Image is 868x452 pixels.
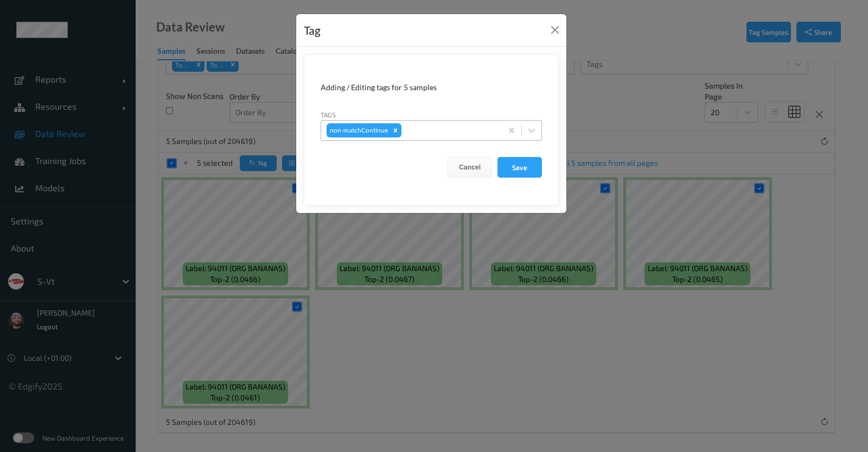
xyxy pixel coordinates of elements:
[321,82,542,93] div: Adding / Editing tags for 5 samples
[390,123,401,137] div: Remove non-matchContinue
[327,123,390,137] div: non-matchContinue
[448,157,492,178] button: Cancel
[321,110,336,120] label: Tags
[304,22,321,39] div: Tag
[497,157,542,178] button: Save
[547,22,563,37] button: Close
